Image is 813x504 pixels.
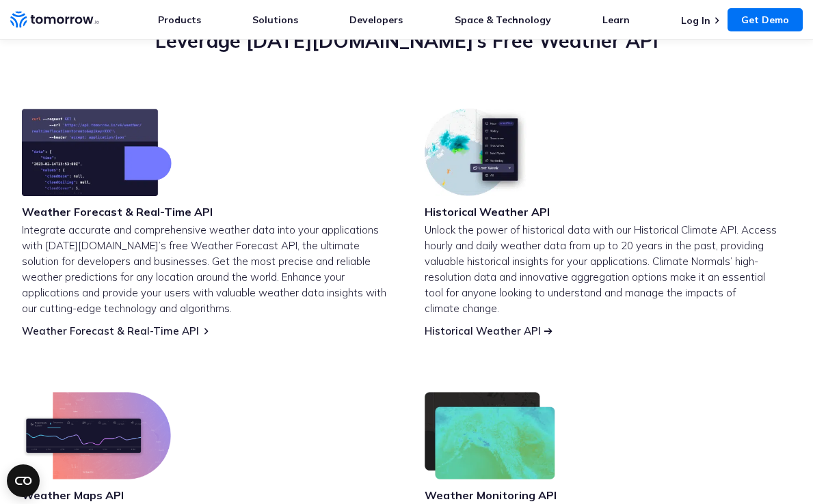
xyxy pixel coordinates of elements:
[349,14,403,26] a: Developers
[22,28,791,54] h2: Leverage [DATE][DOMAIN_NAME]’s Free Weather API
[455,14,551,26] a: Space & Technology
[425,204,550,219] h3: Historical Weather API
[22,324,199,337] a: Weather Forecast & Real-Time API
[22,222,389,316] p: Integrate accurate and comprehensive weather data into your applications with [DATE][DOMAIN_NAME]...
[425,222,792,316] p: Unlock the power of historical data with our Historical Climate API. Access hourly and daily weat...
[425,324,541,337] a: Historical Weather API
[602,14,630,26] a: Learn
[10,10,99,30] a: Home link
[252,14,298,26] a: Solutions
[22,204,213,219] h3: Weather Forecast & Real-Time API
[22,488,171,503] h3: Weather Maps API
[7,464,40,497] button: Open CMP widget
[158,14,201,26] a: Products
[728,8,803,31] a: Get Demo
[425,488,557,503] h3: Weather Monitoring API
[681,14,710,27] a: Log In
